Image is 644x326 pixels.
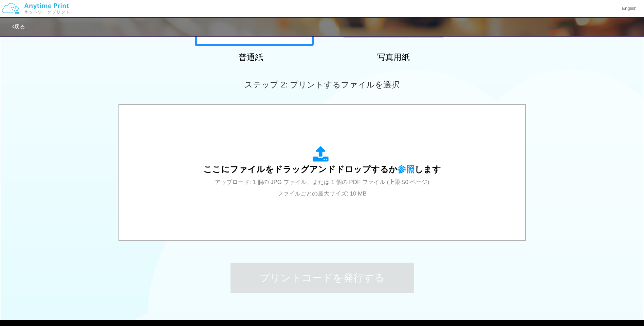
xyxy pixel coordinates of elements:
h2: 普通紙 [191,53,310,62]
a: 戻る [12,24,25,29]
h2: 写真用紙 [334,53,453,62]
span: 参照 [398,164,415,174]
button: プリントコードを発行する [231,263,414,293]
span: ステップ 2: プリントするファイルを選択 [244,80,399,89]
span: アップロード: 1 個の JPG ファイル、または 1 個の PDF ファイル (上限 50 ページ) ファイルごとの最大サイズ: 10 MB [215,179,429,197]
span: ここにファイルをドラッグアンドドロップするか します [203,164,441,174]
